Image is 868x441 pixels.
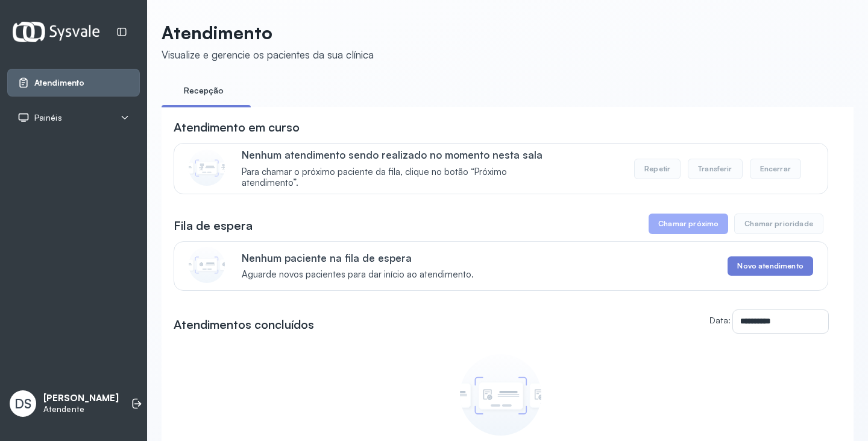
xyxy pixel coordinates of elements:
button: Encerrar [750,159,801,179]
a: Atendimento [17,77,130,89]
span: Aguarde novos pacientes para dar início ao atendimento. [242,269,474,281]
img: Imagem de empty state [460,354,541,436]
p: Atendimento [162,22,374,43]
a: Recepção [162,81,246,101]
span: Atendimento [34,78,84,88]
div: Visualize e gerencie os pacientes da sua clínica [162,48,374,61]
button: Transferir [688,159,743,179]
label: Data: [709,315,731,325]
span: Para chamar o próximo paciente da fila, clique no botão “Próximo atendimento”. [242,167,561,189]
h3: Fila de espera [174,217,253,234]
h3: Atendimentos concluídos [174,316,314,333]
button: Chamar próximo [649,214,728,234]
p: Nenhum atendimento sendo realizado no momento nesta sala [242,148,561,161]
button: Novo atendimento [728,256,813,276]
img: Imagem de CalloutCard [189,150,225,186]
button: Chamar prioridade [734,214,823,234]
button: Repetir [634,159,681,179]
img: Imagem de CalloutCard [189,247,225,283]
span: Painéis [34,113,62,123]
p: Nenhum paciente na fila de espera [242,252,474,264]
p: [PERSON_NAME] [43,393,119,404]
h3: Atendimento em curso [174,119,300,136]
img: Logotipo do estabelecimento [13,22,99,42]
p: Atendente [43,404,119,414]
